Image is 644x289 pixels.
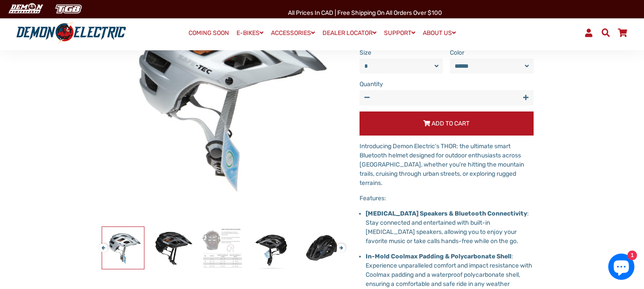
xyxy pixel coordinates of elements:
[360,194,534,203] p: Features:
[337,239,342,249] button: Next
[360,90,375,105] button: Reduce item quantity by one
[432,120,469,127] span: Add to Cart
[360,142,534,188] p: Introducing Demon Electric's THOR: the ultimate smart Bluetooth helmet designed for outdoor enthu...
[301,227,343,269] img: Safe-Tec THOR Smart Bicycle Helmet - Demon Electric
[366,209,534,246] p: : Stay connected and entertained with built-in [MEDICAL_DATA] speakers, allowing you to enjoy you...
[381,27,418,39] a: SUPPORT
[360,90,534,105] input: quantity
[233,27,267,39] a: E-BIKES
[51,2,86,16] img: TGB Canada
[366,253,511,260] strong: In-Mold Coolmax Padding & Polycarbonate Shell
[319,27,380,39] a: DEALER LOCATOR
[360,80,534,89] label: Quantity
[288,9,442,17] span: All Prices in CAD | Free shipping on all orders over $100
[606,254,637,282] inbox-online-store-chat: Shopify online store chat
[99,239,104,249] button: Previous
[360,111,534,136] button: Add to Cart
[268,27,318,39] a: ACCESSORIES
[185,27,232,39] a: COMING SOON
[152,227,194,269] img: Safe-Tec THOR Smart Bicycle Helmet - Demon Electric
[102,227,144,269] img: Safe-Tec THOR Smart Bicycle Helmet - Demon Electric
[251,227,293,269] img: Safe-Tec THOR Smart Bicycle Helmet - Demon Electric
[420,27,459,39] a: ABOUT US
[360,48,443,57] label: Size
[202,227,243,269] img: Safe-Tec THOR Smart Bicycle Helmet - Demon Electric
[450,48,534,57] label: Color
[4,2,46,16] img: Demon Electric
[518,90,534,105] button: Increase item quantity by one
[366,210,527,217] strong: [MEDICAL_DATA] Speakers & Bluetooth Connectivity
[13,21,129,44] img: Demon Electric logo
